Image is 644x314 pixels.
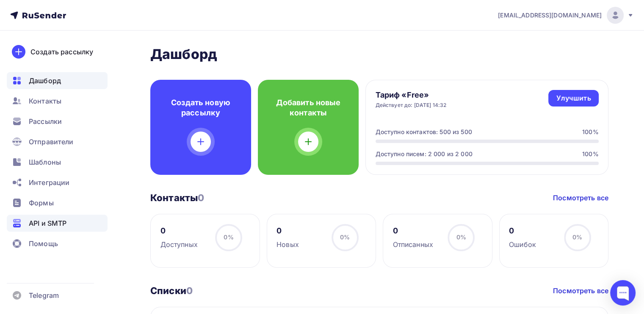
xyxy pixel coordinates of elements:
span: Дашборд [29,76,61,86]
h4: Тариф «Free» [376,90,447,100]
span: 0% [572,233,582,241]
span: 0% [340,233,350,241]
div: Новых [276,239,299,250]
div: 0 [509,226,536,236]
span: Помощь [29,238,58,249]
span: Telegram [29,290,59,300]
a: Посмотреть все [553,193,608,203]
h2: Дашборд [150,46,608,63]
h3: Списки [150,285,193,297]
div: Доступных [160,239,198,250]
span: API и SMTP [29,218,66,228]
span: Контакты [29,96,61,106]
div: Улучшить [556,93,591,103]
div: Действует до: [DATE] 14:32 [376,102,447,109]
a: Рассылки [7,113,108,130]
div: 0 [276,226,299,236]
span: Рассылки [29,116,62,126]
span: [EMAIL_ADDRESS][DOMAIN_NAME] [498,11,602,20]
h4: Создать новую рассылку [164,98,238,118]
h4: Добавить новые контакты [271,98,345,118]
a: Отправители [7,133,108,150]
div: 0 [393,226,433,236]
div: Отписанных [393,239,433,250]
div: Создать рассылку [30,47,93,57]
a: Шаблоны [7,154,108,171]
div: 100% [582,150,599,158]
div: Доступно писем: 2 000 из 2 000 [376,150,473,158]
a: [EMAIL_ADDRESS][DOMAIN_NAME] [498,7,634,24]
div: Ошибок [509,239,536,250]
span: Отправители [29,137,74,147]
span: 0 [198,192,204,203]
a: Дашборд [7,72,108,89]
h3: Контакты [150,192,204,204]
span: Шаблоны [29,157,61,167]
a: Формы [7,194,108,211]
span: 0 [186,285,193,296]
div: 0 [160,226,198,236]
span: Формы [29,198,54,208]
span: 0% [224,233,233,241]
a: Посмотреть все [553,286,608,296]
a: Контакты [7,93,108,109]
span: Интеграции [29,177,69,188]
div: 100% [582,128,599,136]
div: Доступно контактов: 500 из 500 [376,128,472,136]
span: 0% [456,233,466,241]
